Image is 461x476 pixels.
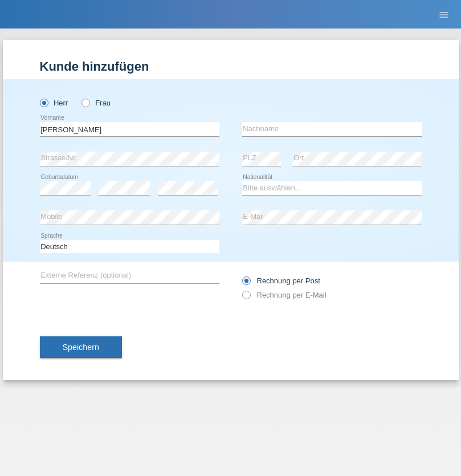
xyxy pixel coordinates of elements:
[81,99,89,106] input: Frau
[433,11,455,18] a: menu
[242,291,250,305] input: Rechnung per E-Mail
[40,336,122,358] button: Speichern
[81,99,111,107] label: Frau
[242,276,250,291] input: Rechnung per Post
[40,99,68,107] label: Herr
[63,343,99,352] span: Speichern
[40,99,47,106] input: Herr
[242,291,327,299] label: Rechnung per E-Mail
[242,276,320,285] label: Rechnung per Post
[438,9,450,21] i: menu
[40,59,422,74] h1: Kunde hinzufügen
